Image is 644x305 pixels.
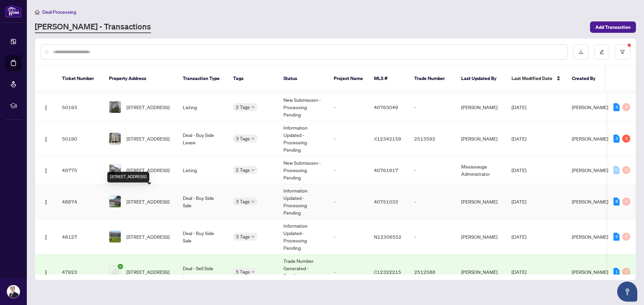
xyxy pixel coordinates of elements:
button: Logo [41,102,51,112]
span: [PERSON_NAME] [572,136,608,142]
td: Mississauga Administrator [456,156,506,184]
img: Profile Icon [7,285,20,298]
img: thumbnail-img [109,196,121,207]
span: [STREET_ADDRESS] [126,198,169,205]
span: [STREET_ADDRESS] [126,233,169,240]
td: Listing [177,156,228,184]
span: [PERSON_NAME] [572,269,608,275]
td: [PERSON_NAME] [456,254,506,290]
span: down [251,200,255,203]
th: Property Address [104,66,177,92]
button: Add Transaction [590,21,636,33]
button: Open asap [617,282,637,302]
div: 0 [622,233,630,241]
span: [PERSON_NAME] [572,199,608,205]
td: 2512588 [409,254,456,290]
span: [DATE] [512,234,526,240]
span: 3 Tags [236,135,250,142]
div: 0 [613,166,620,174]
span: edit [599,50,604,54]
button: Logo [41,165,51,175]
th: Tags [228,66,278,92]
span: [DATE] [512,167,526,173]
td: [PERSON_NAME] [456,93,506,121]
td: 50190 [57,121,104,156]
td: Deal - Buy Side Sale [177,184,228,219]
span: 40763049 [374,104,398,110]
span: 40751033 [374,199,398,205]
span: 2 Tags [236,103,250,111]
div: 0 [622,268,630,276]
span: [STREET_ADDRESS] [126,135,169,142]
th: Project Name [328,66,369,92]
span: down [251,137,255,140]
img: Logo [43,235,49,240]
th: Transaction Type [177,66,228,92]
div: 9 [613,233,620,241]
span: check-circle [118,264,123,269]
img: Logo [43,137,49,142]
img: Logo [43,270,49,275]
th: Last Modified Date [506,66,567,92]
span: C12322215 [374,269,401,275]
div: 0 [622,166,630,174]
span: Add Transaction [595,22,631,32]
td: - [328,219,369,254]
button: Logo [41,266,51,277]
button: Logo [41,231,51,242]
span: [DATE] [512,136,526,142]
div: 3 [622,135,630,143]
button: Logo [41,196,51,207]
td: Listing [177,93,228,121]
span: home [35,10,40,14]
span: Deal Processing [42,9,76,15]
span: [PERSON_NAME] [572,167,608,173]
img: Logo [43,200,49,205]
span: 40761917 [374,167,398,173]
td: - [328,121,369,156]
th: MLS # [369,66,409,92]
span: [STREET_ADDRESS] [126,166,169,174]
span: down [251,168,255,172]
td: Deal - Buy Side Lease [177,121,228,156]
div: 4 [613,103,620,111]
img: Logo [43,105,49,110]
td: Information Updated - Processing Pending [278,184,328,219]
div: 0 [622,103,630,111]
div: 1 [613,268,620,276]
td: 47923 [57,254,104,290]
span: [DATE] [512,104,526,110]
button: Logo [41,133,51,144]
img: thumbnail-img [109,266,121,278]
span: X12342159 [374,136,401,142]
td: - [328,156,369,184]
span: [STREET_ADDRESS] [126,103,169,111]
img: thumbnail-img [109,164,121,176]
td: Deal - Sell Side Lease [177,254,228,290]
td: - [328,93,369,121]
span: [PERSON_NAME] [572,234,608,240]
td: - [409,156,456,184]
button: download [573,44,589,60]
span: Last Modified Date [512,75,552,82]
span: 3 Tags [236,198,250,205]
td: Information Updated - Processing Pending [278,121,328,156]
span: [PERSON_NAME] [572,104,608,110]
img: thumbnail-img [109,231,121,242]
th: Trade Number [409,66,456,92]
td: - [328,184,369,219]
td: Deal - Buy Side Sale [177,219,228,254]
td: - [328,254,369,290]
td: [PERSON_NAME] [456,219,506,254]
td: 50193 [57,93,104,121]
div: 0 [622,198,630,206]
span: [STREET_ADDRESS] [126,268,169,276]
button: filter [615,44,630,60]
span: 2 Tags [236,166,250,174]
a: [PERSON_NAME] - Transactions [35,21,151,33]
div: [STREET_ADDRESS] [107,172,149,182]
div: 3 [613,135,620,143]
th: Last Updated By [456,66,506,92]
button: edit [594,44,609,60]
img: logo [5,5,21,17]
